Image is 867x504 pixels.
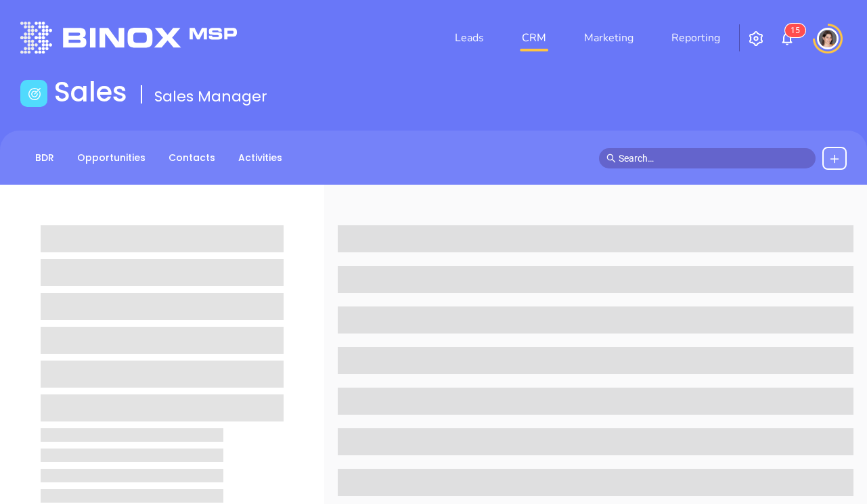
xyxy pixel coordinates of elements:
[154,86,267,107] span: Sales Manager
[791,26,795,35] span: 1
[619,151,808,166] input: Search…
[20,22,237,53] img: logo
[666,24,726,51] a: Reporting
[795,26,800,35] span: 5
[516,24,552,51] a: CRM
[160,147,223,169] a: Contacts
[785,24,805,37] sup: 15
[817,28,839,49] img: user
[230,147,290,169] a: Activities
[69,147,154,169] a: Opportunities
[54,76,127,108] h1: Sales
[449,24,489,51] a: Leads
[579,24,639,51] a: Marketing
[779,30,795,47] img: iconNotification
[748,30,764,47] img: iconSetting
[606,154,616,163] span: search
[27,147,62,169] a: BDR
